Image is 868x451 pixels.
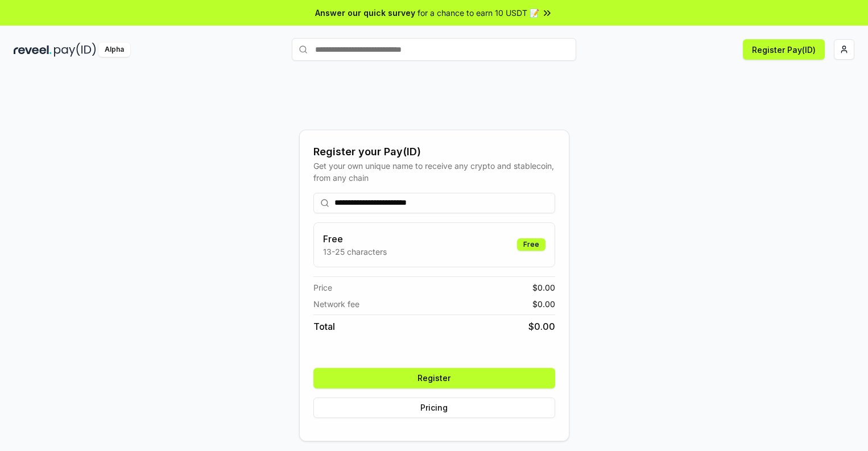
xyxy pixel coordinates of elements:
[323,232,387,246] h3: Free
[14,43,52,57] img: reveel_dark
[315,7,415,19] span: Answer our quick survey
[313,144,555,160] div: Register your Pay(ID)
[313,160,555,184] div: Get your own unique name to receive any crypto and stablecoin, from any chain
[313,282,332,293] span: Price
[743,39,825,60] button: Register Pay(ID)
[528,320,555,333] span: $ 0.00
[313,368,555,388] button: Register
[313,298,359,310] span: Network fee
[313,398,555,418] button: Pricing
[313,320,335,333] span: Total
[418,7,539,19] span: for a chance to earn 10 USDT 📝
[532,298,555,310] span: $ 0.00
[532,282,555,293] span: $ 0.00
[98,43,130,57] div: Alpha
[517,238,545,251] div: Free
[54,43,96,57] img: pay_id
[323,246,387,258] p: 13-25 characters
